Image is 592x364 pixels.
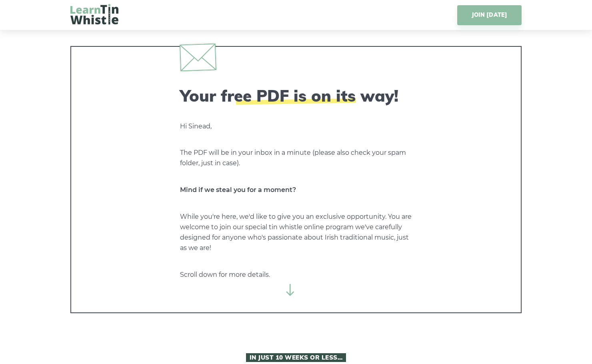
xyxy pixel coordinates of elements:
[246,353,346,362] span: In Just 10 Weeks or Less…
[180,186,296,194] strong: Mind if we steal you for a moment?
[457,5,522,25] a: JOIN [DATE]
[180,43,216,71] img: envelope.svg
[180,270,412,280] p: Scroll down for more details.
[180,148,412,168] p: The PDF will be in your inbox in a minute (please also check your spam folder, just in case).
[180,212,412,253] p: While you're here, we'd like to give you an exclusive opportunity. You are welcome to join our sp...
[180,121,412,132] p: Hi Sinead,
[180,86,412,105] h2: Your free PDF is on its way!
[70,4,118,24] img: LearnTinWhistle.com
